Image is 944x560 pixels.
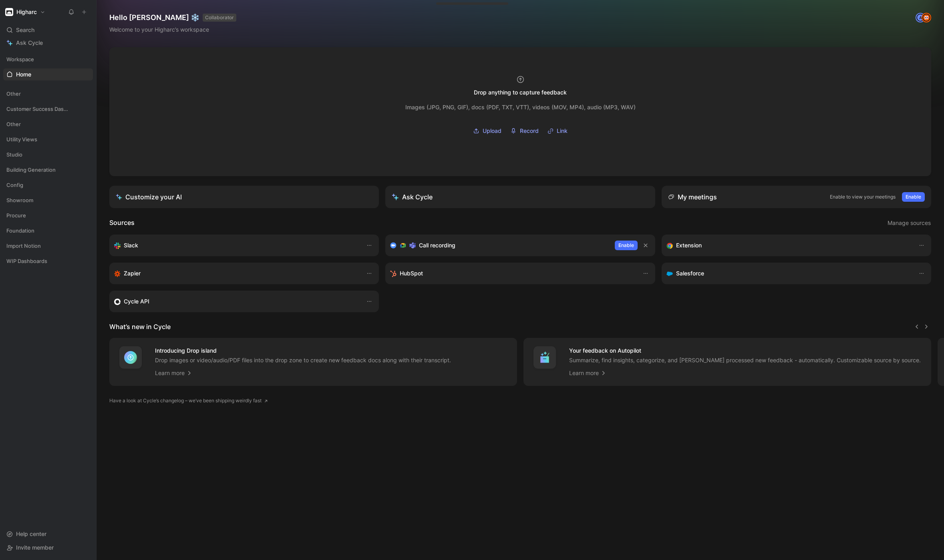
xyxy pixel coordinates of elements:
[16,38,43,48] span: Ask Cycle
[109,25,236,34] div: Welcome to your Higharc’s workspace
[3,103,93,117] div: Customer Success Dashboards
[405,102,636,112] div: Images (JPG, PNG, GIF), docs (PDF, TXT, VTT), videos (MOV, MP4), audio (MP3, WAV)
[6,227,34,235] span: Foundation
[3,542,93,554] div: Invite member
[916,14,924,22] div: A
[569,356,921,364] p: Summarize, find insights, categorize, and [PERSON_NAME] processed new feedback - automatically. C...
[3,194,93,209] div: Showroom
[114,269,358,278] div: Capture feedback from thousands of sources with Zapier (survey results, recordings, sheets, etc).
[557,126,568,136] span: Link
[109,13,236,22] h1: Hello [PERSON_NAME] ❄️
[922,14,930,22] img: avatar
[668,192,717,202] div: My meetings
[830,193,896,201] p: Enable to view your meetings
[3,88,93,102] div: Other
[6,166,56,174] span: Building Generation
[3,255,93,269] div: WIP Dashboards
[3,164,93,176] div: Building Generation
[3,164,93,178] div: Building Generation
[385,186,655,208] button: Ask Cycle
[3,240,93,254] div: Import Notion
[3,37,93,49] a: Ask Cycle
[16,8,37,16] h1: Higharc
[470,125,504,137] label: Upload
[109,397,268,405] a: Have a look at Cycle’s changelog – we’ve been shipping weirdly fast
[6,135,37,143] span: Utility Views
[6,196,33,204] span: Showroom
[124,297,149,306] h3: Cycle API
[5,8,13,16] img: Higharc
[3,225,93,239] div: Foundation
[155,346,451,355] h4: Introducing Drop island
[3,149,93,161] div: Studio
[155,368,193,378] a: Learn more
[888,218,931,228] span: Manage sources
[6,181,23,189] span: Config
[3,118,93,130] div: Other
[419,241,455,250] h3: Call recording
[400,269,423,278] h3: HubSpot
[902,192,925,202] button: Enable
[109,186,379,208] a: Customize your AI
[114,241,358,250] div: Sync your customers, send feedback and get updates in Slack
[3,240,93,252] div: Import Notion
[3,209,93,224] div: Procure
[3,179,93,193] div: Config
[569,346,921,355] h4: Your feedback on Autopilot
[392,192,433,202] div: Ask Cycle
[16,544,54,551] span: Invite member
[6,120,21,128] span: Other
[3,149,93,163] div: Studio
[3,53,93,65] div: Workspace
[390,241,608,250] div: Record & transcribe meetings from Zoom, Meet & Teams.
[6,242,41,250] span: Import Notion
[6,55,34,63] span: Workspace
[109,218,135,228] h2: Sources
[3,103,93,115] div: Customer Success Dashboards
[3,225,93,237] div: Foundation
[16,530,46,537] span: Help center
[3,118,93,132] div: Other
[676,241,702,250] h3: Extension
[6,211,26,219] span: Procure
[6,151,22,159] span: Studio
[124,241,138,250] h3: Slack
[474,88,567,97] div: Drop anything to capture feedback
[3,255,93,267] div: WIP Dashboards
[3,133,93,148] div: Utility Views
[116,192,182,202] div: Customize your AI
[887,218,931,228] button: Manage sources
[545,125,570,137] button: Link
[124,269,141,278] h3: Zapier
[666,241,910,250] div: Capture feedback from anywhere on the web
[3,68,93,80] a: Home
[507,125,541,137] button: Record
[16,70,31,78] span: Home
[3,194,93,206] div: Showroom
[3,24,93,36] div: Search
[3,133,93,145] div: Utility Views
[520,126,539,136] span: Record
[906,193,921,201] span: Enable
[6,90,21,98] span: Other
[203,14,236,22] button: COLLABORATOR
[569,368,607,378] a: Learn more
[155,356,451,364] p: Drop images or video/audio/PDF files into the drop zone to create new feedback docs along with th...
[114,297,358,306] div: Sync customers & send feedback from custom sources. Get inspired by our favorite use case
[3,209,93,221] div: Procure
[6,105,70,113] span: Customer Success Dashboards
[3,528,93,540] div: Help center
[3,88,93,100] div: Other
[109,322,171,331] h2: What’s new in Cycle
[618,241,634,249] span: Enable
[3,6,47,18] button: HigharcHigharc
[615,241,638,250] button: Enable
[6,257,47,265] span: WIP Dashboards
[16,25,34,35] span: Search
[676,269,704,278] h3: Salesforce
[3,179,93,191] div: Config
